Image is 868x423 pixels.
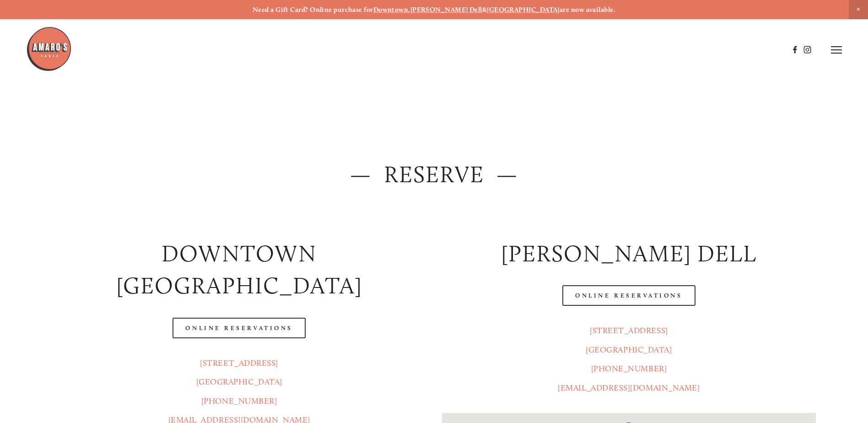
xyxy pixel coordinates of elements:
[408,5,410,14] strong: ,
[26,26,72,72] img: Amaro's Table
[373,5,409,14] a: Downtown
[586,345,672,355] a: [GEOGRAPHIC_DATA]
[442,238,816,270] h2: [PERSON_NAME] DELL
[52,238,426,302] h2: Downtown [GEOGRAPHIC_DATA]
[200,358,278,368] a: [STREET_ADDRESS]
[173,318,305,338] a: Online Reservations
[52,158,816,191] h2: — Reserve —
[590,325,668,336] a: [STREET_ADDRESS]
[591,363,667,374] a: [PHONE_NUMBER]
[253,5,373,14] strong: Need a Gift Card? Online purchase for
[196,377,282,387] a: [GEOGRAPHIC_DATA]
[482,5,487,14] strong: &
[201,396,277,406] a: [PHONE_NUMBER]
[410,5,482,14] a: [PERSON_NAME] Dell
[558,383,700,393] a: [EMAIL_ADDRESS][DOMAIN_NAME]
[562,285,695,306] a: Online Reservations
[560,5,615,14] strong: are now available.
[487,5,560,14] a: [GEOGRAPHIC_DATA]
